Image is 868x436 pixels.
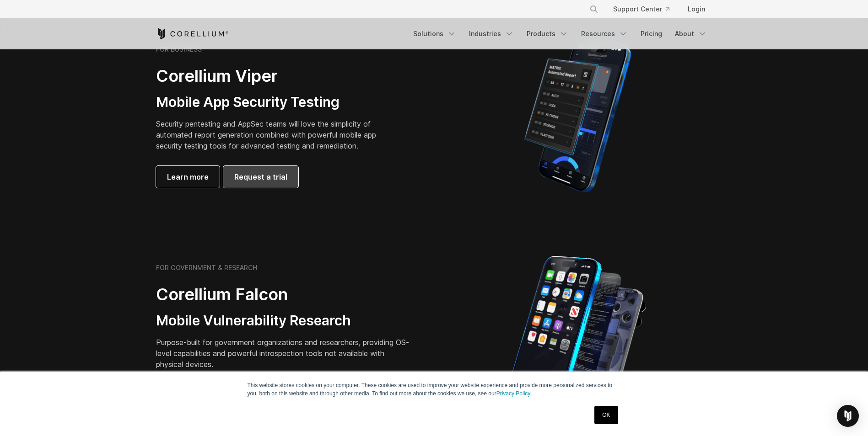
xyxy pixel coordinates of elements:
[156,337,412,370] p: Purpose-built for government organizations and researchers, providing OS-level capabilities and p...
[594,406,618,424] a: OK
[509,37,647,197] img: Corellium MATRIX automated report on iPhone showing app vulnerability test results across securit...
[586,1,602,17] button: Search
[234,171,287,182] span: Request a trial
[156,312,412,330] h3: Mobile Vulnerability Research
[156,264,257,272] h6: FOR GOVERNMENT & RESEARCH
[156,166,220,188] a: Learn more
[509,255,647,415] img: iPhone model separated into the mechanics used to build the physical device.
[248,381,621,398] p: This website stores cookies on your computer. These cookies are used to improve your website expe...
[521,26,574,42] a: Products
[156,284,412,305] h2: Corellium Falcon
[408,26,462,42] a: Solutions
[576,26,633,42] a: Resources
[156,94,390,111] h3: Mobile App Security Testing
[578,1,712,17] div: Navigation Menu
[156,118,390,151] p: Security pentesting and AppSec teams will love the simplicity of automated report generation comb...
[635,26,668,42] a: Pricing
[156,28,229,39] a: Corellium Home
[837,405,859,427] div: Open Intercom Messenger
[167,171,209,182] span: Learn more
[680,1,712,17] a: Login
[156,66,390,86] h2: Corellium Viper
[496,390,532,397] a: Privacy Policy.
[464,26,519,42] a: Industries
[669,26,712,42] a: About
[606,1,677,17] a: Support Center
[408,26,712,42] div: Navigation Menu
[223,166,298,188] a: Request a trial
